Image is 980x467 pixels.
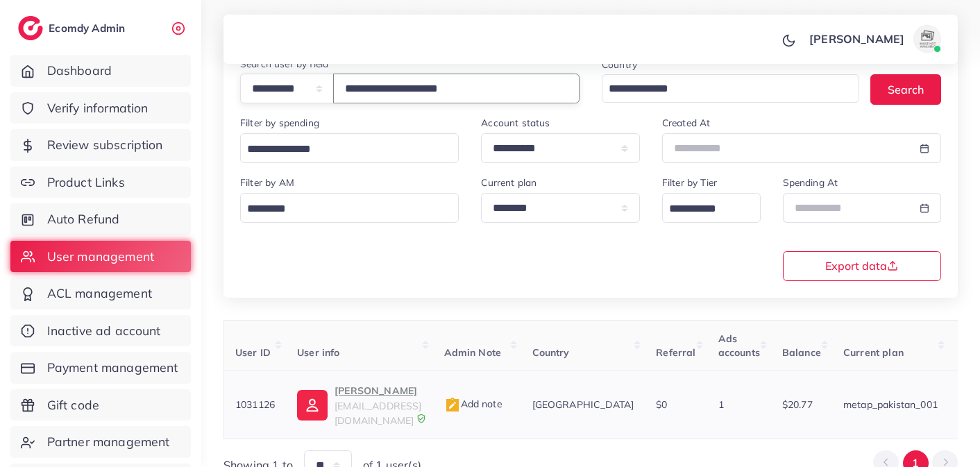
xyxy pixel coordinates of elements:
label: Filter by Tier [662,176,717,189]
a: Payment management [10,352,191,384]
span: 1031126 [235,398,275,411]
label: Current plan [481,176,537,189]
p: [PERSON_NAME] [809,31,904,47]
span: Product Links [47,173,125,192]
label: Filter by AM [240,176,294,189]
span: Add note [444,398,502,410]
a: Product Links [10,167,191,198]
span: Referral [656,346,695,359]
a: User management [10,241,191,273]
img: ic-user-info.36bf1079.svg [297,390,328,421]
span: Balance [782,346,821,359]
p: [PERSON_NAME] [335,382,421,399]
span: Partner management [47,433,170,451]
span: Auto Refund [47,210,120,228]
span: User ID [235,346,271,359]
a: Dashboard [10,55,191,87]
span: Payment management [47,359,178,377]
label: Created At [662,116,711,130]
img: admin_note.cdd0b510.svg [444,397,461,414]
span: Review subscription [47,136,163,154]
div: Search for option [602,74,859,103]
span: Gift code [47,396,99,414]
input: Search for option [242,139,441,160]
a: Inactive ad account [10,315,191,347]
span: Export data [825,260,898,271]
img: 9CAL8B2pu8EFxCJHYAAAAldEVYdGRhdGU6Y3JlYXRlADIwMjItMTItMDlUMDQ6NTg6MzkrMDA6MDBXSlgLAAAAJXRFWHRkYXR... [416,414,426,423]
input: Search for option [242,198,441,220]
span: User management [47,248,154,266]
span: [EMAIL_ADDRESS][DOMAIN_NAME] [335,400,421,426]
img: logo [18,16,43,40]
span: Country [532,346,570,359]
span: $20.77 [782,398,813,411]
input: Search for option [664,198,743,220]
span: Inactive ad account [47,322,161,340]
span: 1 [718,398,724,411]
span: Verify information [47,99,149,117]
a: Auto Refund [10,203,191,235]
span: ACL management [47,285,152,303]
span: User info [297,346,339,359]
div: Search for option [240,133,459,163]
span: $0 [656,398,667,411]
a: Gift code [10,389,191,421]
a: Verify information [10,92,191,124]
a: ACL management [10,278,191,309]
a: Review subscription [10,129,191,161]
a: logoEcomdy Admin [18,16,128,40]
span: Admin Note [444,346,502,359]
span: Ads accounts [718,332,760,359]
span: Current plan [843,346,904,359]
h2: Ecomdy Admin [49,22,128,35]
label: Account status [481,116,550,130]
button: Export data [783,251,942,281]
button: Search [870,74,941,104]
span: metap_pakistan_001 [843,398,938,411]
label: Filter by spending [240,116,319,130]
span: [GEOGRAPHIC_DATA] [532,398,634,411]
a: [PERSON_NAME]avatar [802,25,947,53]
div: Search for option [240,193,459,223]
span: Dashboard [47,62,112,80]
label: Spending At [783,176,838,189]
div: Search for option [662,193,761,223]
a: [PERSON_NAME][EMAIL_ADDRESS][DOMAIN_NAME] [297,382,421,427]
input: Search for option [604,78,841,100]
img: avatar [913,25,941,53]
a: Partner management [10,426,191,458]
